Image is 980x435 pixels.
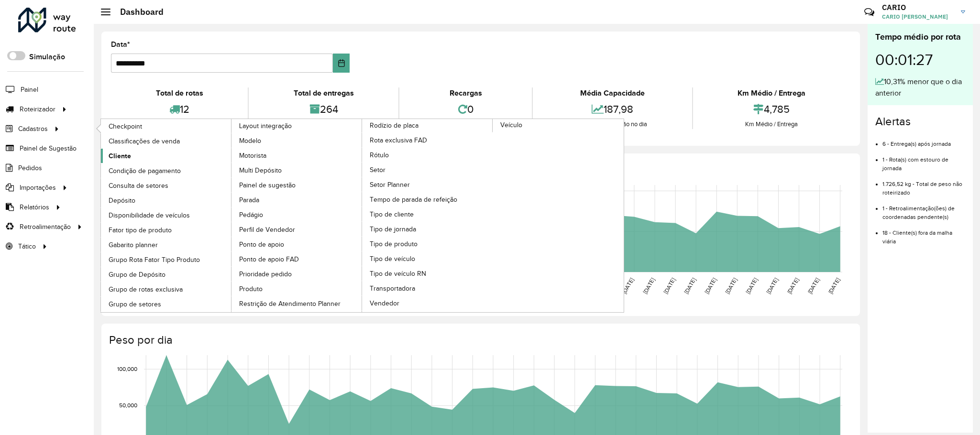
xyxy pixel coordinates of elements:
[20,104,55,114] span: Roteirizador
[239,239,284,250] span: Ponto de apoio
[535,87,690,99] div: Média Capacidade
[695,120,848,129] div: Km Médio / Entrega
[101,282,232,296] a: Grupo de rotas exclusiva
[695,87,848,99] div: Km Médio / Entrega
[500,120,522,130] span: Veículo
[109,136,180,146] span: Classificações de venda
[117,366,137,372] text: 100,000
[239,195,259,205] span: Parada
[101,163,232,178] a: Condição de pagamento
[101,134,232,148] a: Classificações de venda
[362,281,493,295] a: Transportadora
[20,222,71,232] span: Retroalimentação
[370,224,416,234] span: Tipo de jornada
[704,277,717,295] text: [DATE]
[231,237,363,251] a: Ponto de apoio
[695,99,848,120] div: 4,785
[370,180,410,190] span: Setor Planner
[745,277,759,295] text: [DATE]
[362,148,493,162] a: Rótulo
[362,163,493,177] a: Setor
[231,282,363,296] a: Produto
[101,193,232,207] a: Depósito
[101,252,232,267] a: Grupo Rota Fator Tipo Produto
[370,150,389,160] span: Rótulo
[882,3,954,12] h3: CARIO
[362,177,493,192] a: Setor Planner
[239,269,292,279] span: Prioridade pedido
[239,284,263,294] span: Produto
[362,296,493,310] a: Vendedor
[750,3,850,29] div: Críticas? Dúvidas? Elogios? Sugestões? Entre em contato conosco!
[231,252,363,266] a: Ponto de apoio FAD
[333,54,350,73] button: Choose Date
[101,178,232,193] a: Consulta de setores
[239,299,341,309] span: Restrição de Atendimento Planner
[231,296,363,311] a: Restrição de Atendimento Planner
[18,241,36,251] span: Tático
[683,277,697,295] text: [DATE]
[724,277,738,295] text: [DATE]
[101,238,232,252] a: Gabarito planner
[875,115,965,129] h4: Alertas
[370,269,426,279] span: Tipo de veículo RN
[239,180,296,190] span: Painel de sugestão
[109,225,172,235] span: Fator tipo de produto
[370,239,418,249] span: Tipo de produto
[370,135,427,145] span: Rota exclusiva FAD
[231,148,363,163] a: Motorista
[402,99,529,120] div: 0
[370,195,457,205] span: Tempo de parada de refeição
[18,163,42,173] span: Pedidos
[362,119,624,312] a: Veículo
[109,210,190,220] span: Disponibilidade de veículos
[370,209,414,219] span: Tipo de cliente
[859,2,880,22] a: Contato Rápido
[251,99,396,120] div: 264
[231,119,493,312] a: Rodízio de placa
[370,283,415,294] span: Transportadora
[875,43,965,76] div: 00:01:27
[362,192,493,207] a: Tempo de parada de refeição
[362,237,493,251] a: Tipo de produto
[239,254,299,264] span: Ponto de apoio FAD
[231,163,363,177] a: Multi Depósito
[21,85,38,95] span: Painel
[662,277,676,295] text: [DATE]
[109,299,161,309] span: Grupo de setores
[239,210,263,220] span: Pedágio
[101,149,232,163] a: Cliente
[882,173,965,197] li: 1.726,52 kg - Total de peso não roteirizado
[109,284,183,294] span: Grupo de rotas exclusiva
[101,208,232,222] a: Disponibilidade de veículos
[535,99,690,120] div: 187,98
[251,87,396,99] div: Total de entregas
[109,255,200,265] span: Grupo Rota Fator Tipo Produto
[362,207,493,221] a: Tipo de cliente
[109,121,142,131] span: Checkpoint
[101,267,232,282] a: Grupo de Depósito
[109,333,850,347] h4: Peso por dia
[362,222,493,236] a: Tipo de jornada
[239,136,261,146] span: Modelo
[875,76,965,99] div: 10,31% menor que o dia anterior
[239,151,266,161] span: Motorista
[402,87,529,99] div: Recargas
[362,133,493,147] a: Rota exclusiva FAD
[20,202,49,212] span: Relatórios
[239,121,292,131] span: Layout integração
[642,277,656,295] text: [DATE]
[786,277,800,295] text: [DATE]
[882,132,965,148] li: 6 - Entrega(s) após jornada
[882,221,965,246] li: 18 - Cliente(s) fora da malha viária
[765,277,779,295] text: [DATE]
[101,119,232,133] a: Checkpoint
[29,51,65,63] label: Simulação
[109,270,165,280] span: Grupo de Depósito
[231,222,363,237] a: Perfil de Vendedor
[110,7,164,17] h2: Dashboard
[113,87,245,99] div: Total de rotas
[20,143,77,153] span: Painel de Sugestão
[231,207,363,222] a: Pedágio
[231,193,363,207] a: Parada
